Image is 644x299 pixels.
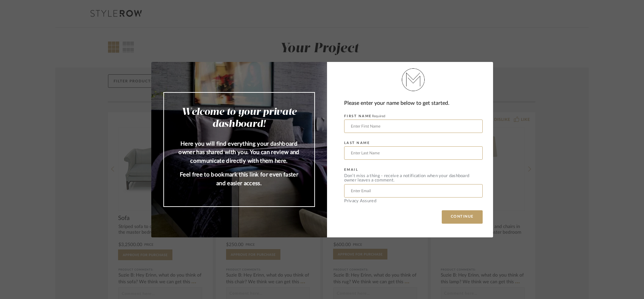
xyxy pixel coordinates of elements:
[344,174,483,182] div: Don’t miss a thing - receive a notification when your dashboard owner leaves a comment.
[177,106,301,130] h2: Welcome to your private dashboard!
[344,199,483,203] div: Privacy Assured
[344,168,359,172] label: EMAIL
[177,140,301,165] p: Here you will find everything your dashboard owner has shared with you. You can review and commun...
[177,170,301,188] p: Feel free to bookmark this link for even faster and easier access.
[344,99,483,108] div: Please enter your name below to get started.
[372,115,385,118] span: Required
[442,210,483,224] button: CONTINUE
[344,146,483,160] input: Enter Last Name
[344,120,483,133] input: Enter First Name
[344,184,483,198] input: Enter Email
[344,141,370,145] label: LAST NAME
[344,114,385,118] label: FIRST NAME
